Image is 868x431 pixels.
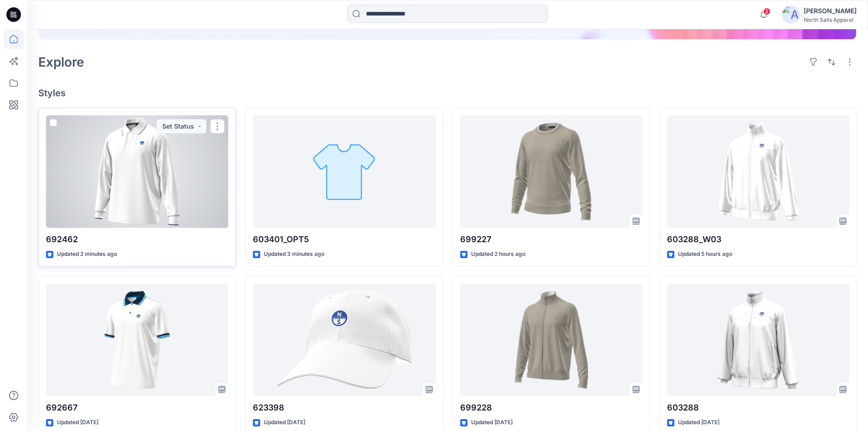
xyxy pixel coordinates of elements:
[253,115,435,228] a: 603401_OPT5
[38,55,84,69] h2: Explore
[253,284,435,396] a: 623398
[46,401,228,414] p: 692667
[38,88,857,99] h4: Styles
[264,418,305,427] p: Updated [DATE]
[253,401,435,414] p: 623398
[460,115,642,228] a: 699227
[460,284,642,396] a: 699228
[264,249,324,259] p: Updated 3 minutes ago
[46,284,228,396] a: 692667
[46,115,228,228] a: 692462
[763,8,770,15] span: 2
[667,115,849,228] a: 603288_W03
[678,249,732,259] p: Updated 5 hours ago
[667,284,849,396] a: 603288
[46,233,228,246] p: 692462
[57,249,117,259] p: Updated 2 minutes ago
[471,249,525,259] p: Updated 2 hours ago
[667,401,849,414] p: 603288
[57,418,98,427] p: Updated [DATE]
[678,418,719,427] p: Updated [DATE]
[667,233,849,246] p: 603288_W03
[804,5,857,16] div: [PERSON_NAME]
[804,16,857,23] div: North Sails Apparel
[782,5,800,24] img: avatar
[471,418,513,427] p: Updated [DATE]
[253,233,435,246] p: 603401_OPT5
[460,233,642,246] p: 699227
[460,401,642,414] p: 699228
